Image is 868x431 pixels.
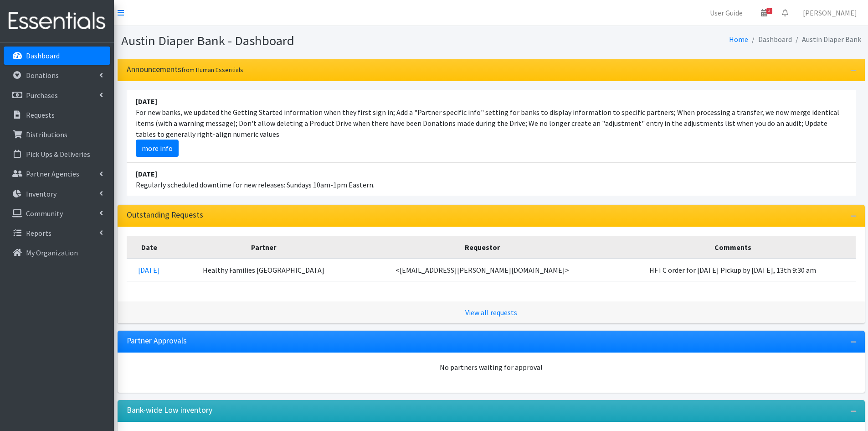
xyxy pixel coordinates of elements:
[127,90,856,163] li: For new banks, we updated the Getting Started information when they first sign in; Add a "Partner...
[26,248,78,257] p: My Organization
[136,97,157,106] strong: [DATE]
[4,244,110,262] a: My Organization
[26,228,51,238] p: Reports
[172,236,355,259] th: Partner
[26,209,63,218] p: Community
[4,204,110,223] a: Community
[136,169,157,178] strong: [DATE]
[127,210,203,220] h3: Outstanding Requests
[172,259,355,281] td: Healthy Families [GEOGRAPHIC_DATA]
[26,169,79,178] p: Partner Agencies
[4,66,110,84] a: Donations
[26,130,67,139] p: Distributions
[127,163,856,196] li: Regularly scheduled downtime for new releases: Sundays 10am-1pm Eastern.
[26,51,60,60] p: Dashboard
[26,71,59,80] p: Donations
[127,405,212,415] h3: Bank-wide Low inventory
[729,35,748,44] a: Home
[4,185,110,203] a: Inventory
[4,145,110,163] a: Pick Ups & Deliveries
[127,236,172,259] th: Date
[136,140,179,157] a: more info
[26,110,55,119] p: Requests
[138,265,160,275] a: [DATE]
[4,47,110,65] a: Dashboard
[355,259,610,281] td: <[EMAIL_ADDRESS][PERSON_NAME][DOMAIN_NAME]>
[26,150,90,159] p: Pick Ups & Deliveries
[121,33,488,49] h1: Austin Diaper Bank - Dashboard
[4,86,110,104] a: Purchases
[26,91,58,100] p: Purchases
[4,165,110,183] a: Partner Agencies
[127,362,856,373] div: No partners waiting for approval
[766,8,772,14] span: 2
[796,4,864,22] a: [PERSON_NAME]
[355,236,610,259] th: Requestor
[4,224,110,242] a: Reports
[754,4,775,22] a: 2
[181,66,243,74] small: from Human Essentials
[610,236,856,259] th: Comments
[465,308,517,317] a: View all requests
[610,259,856,281] td: HFTC order for [DATE] Pickup by [DATE], 13th 9:30 am
[703,4,750,22] a: User Guide
[748,33,792,46] li: Dashboard
[792,33,861,46] li: Austin Diaper Bank
[4,125,110,144] a: Distributions
[127,336,187,346] h3: Partner Approvals
[26,189,56,198] p: Inventory
[4,6,110,36] img: HumanEssentials
[4,106,110,124] a: Requests
[127,65,243,74] h3: Announcements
